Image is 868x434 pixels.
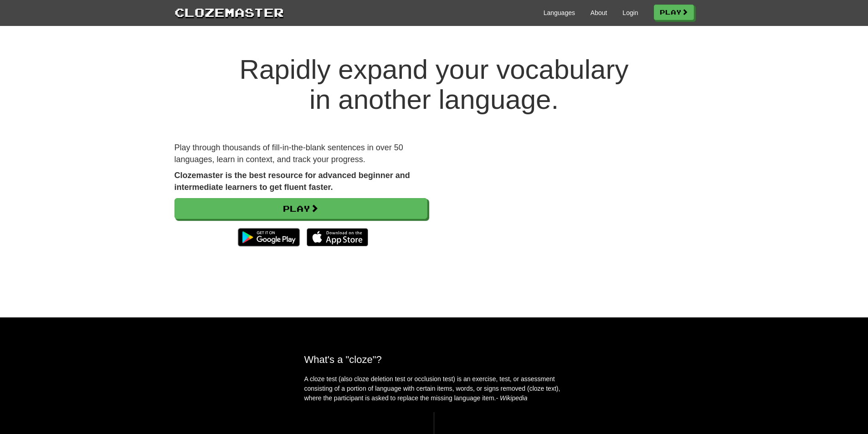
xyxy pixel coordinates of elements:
a: Languages [544,8,575,17]
a: About [591,8,607,17]
a: Clozemaster [175,4,284,20]
a: Play [654,5,694,20]
p: A cloze test (also cloze deletion test or occlusion test) is an exercise, test, or assessment con... [304,374,564,403]
p: Play through thousands of fill-in-the-blank sentences in over 50 languages, learn in context, and... [175,142,427,165]
em: - Wikipedia [496,394,528,402]
a: Play [175,198,427,219]
a: Login [622,8,638,17]
img: Download_on_the_App_Store_Badge_US-UK_135x40-25178aeef6eb6b83b96f5f2d004eda3bffbb37122de64afbaef7... [307,228,368,246]
img: Get it on Google Play [233,224,304,251]
h2: What's a "cloze"? [304,354,564,365]
strong: Clozemaster is the best resource for advanced beginner and intermediate learners to get fluent fa... [175,171,410,192]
